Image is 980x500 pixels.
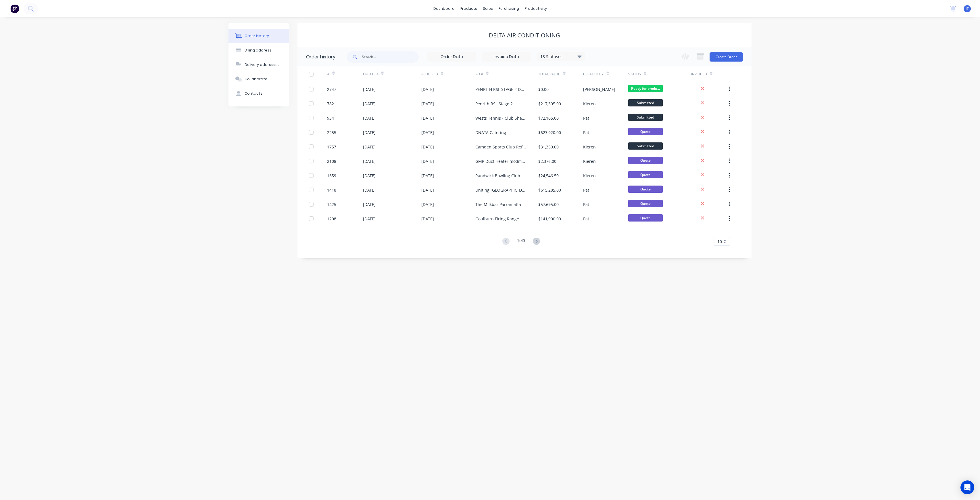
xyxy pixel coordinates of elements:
[306,54,335,60] div: Order history
[538,72,560,77] div: Total Value
[475,187,527,193] div: Uniting [GEOGRAPHIC_DATA] - Stage 1
[628,72,641,77] div: Status
[363,144,376,150] div: [DATE]
[583,115,589,121] div: Pat
[327,72,329,77] div: #
[327,144,336,150] div: 1757
[327,158,336,164] div: 2108
[363,101,376,107] div: [DATE]
[482,53,531,61] input: Invoice Date
[428,53,476,61] input: Order Date
[327,173,336,179] div: 1659
[327,86,336,92] div: 2747
[628,114,663,121] span: Submitted
[628,214,663,222] span: Quote
[475,201,521,207] div: The Milkbar Parramatta
[363,187,376,193] div: [DATE]
[628,186,663,193] span: Quote
[475,144,527,150] div: Camden Sports Club Refurbishment
[421,129,434,136] div: [DATE]
[475,216,519,222] div: Goulburn Firing Range
[363,216,376,222] div: [DATE]
[228,58,289,72] button: Delivery addresses
[628,85,663,92] span: Ready for produ...
[480,4,496,13] div: sales
[583,129,589,136] div: Pat
[628,200,663,207] span: Quote
[228,86,289,101] button: Contacts
[421,72,438,77] div: Required
[421,201,434,207] div: [DATE]
[431,4,458,13] a: dashboard
[538,201,559,207] div: $57,695.00
[628,157,663,164] span: Quote
[363,129,376,136] div: [DATE]
[421,216,434,222] div: [DATE]
[363,158,376,164] div: [DATE]
[421,173,434,179] div: [DATE]
[327,129,336,136] div: 2255
[475,72,483,77] div: PO #
[717,238,722,245] span: 10
[583,187,589,193] div: Pat
[245,77,267,82] div: Collaborate
[583,158,596,164] div: Kieren
[628,99,663,106] span: Submitted
[458,4,480,13] div: products
[538,129,561,136] div: $623,920.00
[538,158,556,164] div: $2,376.00
[583,201,589,207] div: Pat
[363,72,378,77] div: Created
[228,43,289,58] button: Billing address
[363,66,421,82] div: Created
[363,115,376,121] div: [DATE]
[538,144,559,150] div: $31,350.00
[421,144,434,150] div: [DATE]
[363,173,376,179] div: [DATE]
[327,201,336,207] div: 1425
[517,237,525,246] div: 1 of 3
[522,4,550,13] div: productivity
[538,66,583,82] div: Total Value
[538,101,561,107] div: $217,305.00
[628,128,663,135] span: Quote
[583,66,628,82] div: Created By
[421,115,434,121] div: [DATE]
[327,216,336,222] div: 1208
[363,86,376,92] div: [DATE]
[327,101,334,107] div: 782
[538,86,549,92] div: $0.00
[628,171,663,178] span: Quote
[421,158,434,164] div: [DATE]
[421,101,434,107] div: [DATE]
[327,66,363,82] div: #
[537,54,585,60] div: 18 Statuses
[628,142,663,150] span: Submitted
[583,144,596,150] div: Kieren
[475,86,527,92] div: PENRITH RSL STAGE 2 DWG-M01 REV-8 RUN D
[960,480,974,494] div: Open Intercom Messenger
[583,86,615,92] div: [PERSON_NAME]
[10,4,19,13] img: Factory
[475,66,538,82] div: PO #
[362,51,419,63] input: Search...
[228,72,289,86] button: Collaborate
[538,115,559,121] div: $72,105.00
[710,52,743,62] button: Create Order
[489,32,560,39] div: Delta Air Conditioning
[327,115,334,121] div: 934
[228,29,289,43] button: Order history
[421,66,475,82] div: Required
[421,86,434,92] div: [DATE]
[583,72,604,77] div: Created By
[421,187,434,193] div: [DATE]
[628,66,691,82] div: Status
[496,4,522,13] div: purchasing
[966,6,969,11] span: JT
[475,173,527,179] div: Randwick Bowling Club Relocation Kitchen Exhaust
[475,129,506,136] div: DNATA Catering
[245,62,280,67] div: Delivery addresses
[583,216,589,222] div: Pat
[475,101,513,107] div: Penrith RSL Stage 2
[245,48,271,53] div: Billing address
